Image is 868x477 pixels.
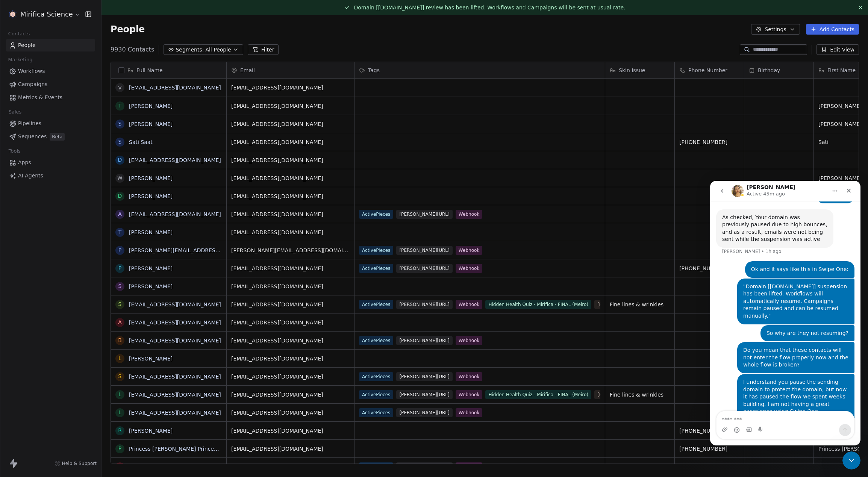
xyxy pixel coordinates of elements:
a: [PERSON_NAME] [129,175,173,181]
a: [PERSON_NAME] [129,103,173,109]
span: [PERSON_NAME][URL] [396,210,452,219]
a: Campaigns [6,78,95,91]
span: [EMAIL_ADDRESS][DOMAIN_NAME] [231,355,350,362]
span: [EMAIL_ADDRESS][DOMAIN_NAME] [231,229,350,236]
div: L [118,354,121,362]
a: [PERSON_NAME] [129,356,173,362]
span: All People [205,46,231,54]
span: Full Name [136,67,163,74]
div: p [118,246,121,254]
span: Segments: [176,46,204,54]
div: v [118,84,122,92]
button: Add Contacts [806,24,859,35]
span: Webhook [456,372,483,381]
span: [PERSON_NAME][EMAIL_ADDRESS][DOMAIN_NAME] [231,247,350,254]
a: [EMAIL_ADDRESS][DOMAIN_NAME] [129,464,221,470]
span: [EMAIL_ADDRESS][DOMAIN_NAME] [231,265,350,272]
a: [EMAIL_ADDRESS][DOMAIN_NAME] [129,211,221,217]
a: [EMAIL_ADDRESS][DOMAIN_NAME] [129,85,221,91]
button: Edit View [816,44,859,55]
span: [PERSON_NAME][URL] [396,300,452,309]
a: [PERSON_NAME] [129,121,173,127]
a: Workflows [6,65,95,77]
span: [EMAIL_ADDRESS][DOMAIN_NAME] [231,102,350,110]
a: Pipelines [6,117,95,130]
div: a [118,318,122,326]
span: Webhook [456,210,483,219]
a: [EMAIL_ADDRESS][DOMAIN_NAME] [129,374,221,380]
span: [PHONE_NUMBER] [679,427,739,435]
span: [PERSON_NAME][URL] [396,408,452,417]
div: grid [111,79,227,464]
div: D [118,192,122,200]
span: People [18,41,36,49]
div: Skin Issue [605,62,674,78]
span: Help & Support [62,460,97,466]
a: [PERSON_NAME] [129,229,173,235]
span: [PHONE_NUMBER] [679,138,739,146]
span: Tools [5,145,24,157]
a: [PERSON_NAME] [129,283,173,289]
span: Pipelines [18,120,41,127]
div: Birthday [744,62,813,78]
a: Sati Saat [129,139,153,145]
span: [PHONE_NUMBER] [679,445,739,453]
a: Help & Support [55,460,97,466]
a: Princess [PERSON_NAME] Princess [PERSON_NAME] [129,446,265,452]
a: [PERSON_NAME] [129,193,173,199]
a: [EMAIL_ADDRESS][DOMAIN_NAME] [129,392,221,398]
span: [PERSON_NAME][URL] [396,462,452,471]
div: Email [227,62,354,78]
span: [EMAIL_ADDRESS][DOMAIN_NAME] [231,210,350,218]
a: [PERSON_NAME] [129,428,173,434]
span: [EMAIL_ADDRESS][DOMAIN_NAME] [231,192,350,200]
span: Domain [[DOMAIN_NAME]] review has been lifted. Workflows and Campaigns will be sent at usual rate. [354,5,625,11]
span: Sequences [18,133,47,141]
a: AI Agents [6,170,95,182]
iframe: Intercom live chat [710,181,860,445]
div: t [118,228,122,236]
span: [EMAIL_ADDRESS][DOMAIN_NAME] [231,283,350,290]
div: Tags [354,62,605,78]
a: SequencesBeta [6,130,95,143]
div: T [118,102,122,110]
div: P [118,264,121,272]
a: Apps [6,156,95,169]
span: Webhook [456,336,483,345]
span: Email [240,67,255,74]
span: 9930 Contacts [111,45,154,54]
span: First Name [827,67,856,74]
span: [EMAIL_ADDRESS][DOMAIN_NAME] [231,174,350,182]
a: Metrics & Events [6,91,95,104]
div: l [118,409,121,416]
span: [EMAIL_ADDRESS][DOMAIN_NAME] [231,373,350,380]
span: ActivePieces [359,300,393,309]
div: s [118,373,122,380]
button: Filter [248,44,279,55]
span: [PERSON_NAME] [594,300,638,309]
span: Workflows [18,67,45,75]
span: ActivePieces [359,372,393,381]
a: [EMAIL_ADDRESS][DOMAIN_NAME] [129,338,221,344]
a: People [6,39,95,51]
